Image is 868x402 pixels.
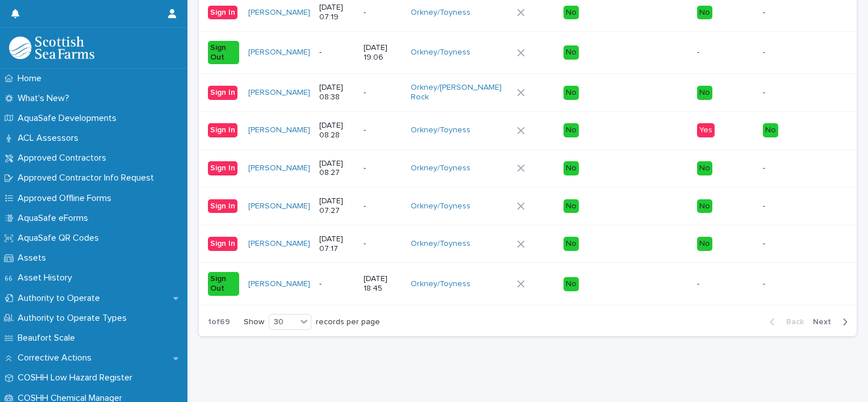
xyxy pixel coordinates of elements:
p: [DATE] 19:06 [364,43,401,62]
a: Orkney/Toyness [411,279,470,289]
img: bPIBxiqnSb2ggTQWdOVV [9,36,94,59]
tr: Sign Out[PERSON_NAME] -[DATE] 19:06Orkney/Toyness No-- [199,31,857,74]
span: Next [813,318,838,326]
p: - [763,88,838,98]
p: - [319,48,354,57]
a: Orkney/Toyness [411,164,470,173]
div: No [564,123,579,137]
p: [DATE] 18:45 [364,274,401,294]
div: No [564,45,579,60]
div: Sign In [208,6,237,20]
tr: Sign In[PERSON_NAME] [DATE] 08:28-Orkney/Toyness NoYesNo [199,112,857,150]
div: No [564,86,579,100]
p: Beaufort Scale [13,333,84,344]
div: No [564,277,579,291]
a: Orkney/Toyness [411,125,470,135]
a: [PERSON_NAME] [248,164,310,173]
a: Orkney/Toyness [411,202,470,211]
p: Approved Contractors [13,153,115,164]
p: Assets [13,253,55,263]
p: [DATE] 07:17 [319,235,354,254]
div: No [564,237,579,251]
p: - [697,279,754,289]
a: [PERSON_NAME] [248,202,310,211]
a: [PERSON_NAME] [248,239,310,249]
p: AquaSafe Developments [13,113,126,124]
span: Back [779,318,804,326]
p: AquaSafe eForms [13,213,97,224]
div: Yes [697,123,715,137]
a: [PERSON_NAME] [248,88,310,98]
a: Orkney/Toyness [411,8,470,18]
p: Show [244,317,264,327]
p: - [364,202,401,211]
p: [DATE] 08:38 [319,83,354,102]
p: [DATE] 07:27 [319,196,354,216]
tr: Sign Out[PERSON_NAME] -[DATE] 18:45Orkney/Toyness No-- [199,263,857,305]
div: No [697,161,712,175]
p: records per page [316,317,380,327]
div: No [697,199,712,213]
div: No [697,6,712,20]
p: What's New? [13,93,78,104]
p: - [364,88,401,98]
p: Home [13,73,51,84]
p: Approved Offline Forms [13,193,120,204]
div: No [697,86,712,100]
p: Corrective Actions [13,353,101,363]
a: Orkney/Toyness [411,48,470,57]
button: Next [808,317,857,327]
p: 1 of 69 [199,308,239,336]
a: [PERSON_NAME] [248,279,310,289]
p: Authority to Operate [13,293,109,304]
div: Sign In [208,161,237,175]
a: [PERSON_NAME] [248,125,310,135]
div: No [763,123,778,137]
div: Sign In [208,199,237,213]
a: [PERSON_NAME] [248,8,310,18]
p: - [763,279,838,289]
p: ACL Assessors [13,133,87,144]
p: Asset History [13,273,81,283]
div: No [564,161,579,175]
div: Sign Out [208,272,239,296]
div: Sign In [208,237,237,251]
tr: Sign In[PERSON_NAME] [DATE] 07:27-Orkney/Toyness NoNo- [199,187,857,225]
p: Approved Contractor Info Request [13,173,163,183]
div: Sign In [208,86,237,100]
p: [DATE] 08:28 [319,121,354,140]
p: - [763,48,838,57]
a: Orkney/[PERSON_NAME] Rock [411,83,508,102]
button: Back [761,317,808,327]
p: AquaSafe QR Codes [13,233,108,244]
div: Sign In [208,123,237,137]
p: - [763,202,838,211]
a: [PERSON_NAME] [248,48,310,57]
p: COSHH Low Hazard Register [13,372,141,383]
p: - [364,164,401,173]
p: - [763,164,838,173]
p: - [763,8,838,18]
div: No [697,237,712,251]
p: [DATE] 08:27 [319,159,354,178]
tr: Sign In[PERSON_NAME] [DATE] 08:38-Orkney/[PERSON_NAME] Rock NoNo- [199,74,857,112]
div: Sign Out [208,41,239,65]
div: 30 [269,316,297,328]
p: [DATE] 07:19 [319,3,354,22]
p: - [364,239,401,249]
tr: Sign In[PERSON_NAME] [DATE] 07:17-Orkney/Toyness NoNo- [199,225,857,263]
div: No [564,199,579,213]
tr: Sign In[PERSON_NAME] [DATE] 08:27-Orkney/Toyness NoNo- [199,149,857,187]
p: - [763,239,838,249]
div: No [564,6,579,20]
p: - [364,8,401,18]
p: Authority to Operate Types [13,313,136,324]
a: Orkney/Toyness [411,239,470,249]
p: - [697,48,754,57]
p: - [319,279,354,289]
p: - [364,125,401,135]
